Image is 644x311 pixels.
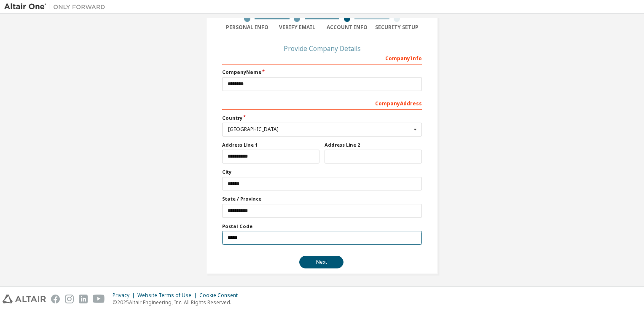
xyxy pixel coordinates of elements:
label: Country [222,115,422,121]
img: linkedin.svg [79,295,88,303]
img: Altair One [4,3,110,11]
div: Company Address [222,96,422,110]
img: facebook.svg [51,295,60,303]
label: Address Line 1 [222,142,319,148]
label: Postal Code [222,223,422,230]
img: youtube.svg [93,295,105,303]
label: Company Name [222,69,422,75]
label: Address Line 2 [325,142,422,148]
p: © 2025 Altair Engineering, Inc. All Rights Reserved. [113,299,243,306]
img: instagram.svg [65,295,74,303]
div: [GEOGRAPHIC_DATA] [228,127,411,132]
div: Security Setup [372,24,422,31]
div: Cookie Consent [199,292,243,299]
div: Account Info [322,24,372,31]
div: Website Terms of Use [137,292,199,299]
label: State / Province [222,196,422,202]
label: City [222,169,422,175]
div: Verify Email [272,24,322,31]
img: altair_logo.svg [3,295,46,303]
div: Personal Info [222,24,272,31]
button: Next [299,256,343,268]
div: Provide Company Details [222,46,422,51]
div: Company Info [222,51,422,64]
div: Privacy [113,292,137,299]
